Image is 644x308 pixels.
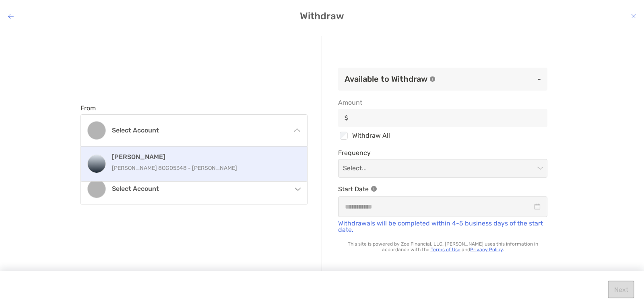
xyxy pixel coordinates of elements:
p: Withdrawals will be completed within 4-5 business days of the start date. [338,220,547,233]
p: - [442,74,541,84]
p: Start Date [338,184,547,194]
input: Amountinput icon [351,114,547,121]
h4: Select account [112,126,286,134]
p: This site is powered by Zoe Financial, LLC. [PERSON_NAME] uses this information in accordance wit... [338,241,547,252]
h4: [PERSON_NAME] [112,153,293,161]
a: Privacy Policy [470,247,503,252]
label: From [80,104,96,112]
h3: Available to Withdraw [345,74,427,84]
a: Terms of Use [431,247,460,252]
h4: Select account [112,185,286,192]
img: input icon [345,115,348,121]
img: Roth IRA [88,155,105,173]
span: Amount [338,99,547,106]
span: Frequency [338,149,547,157]
div: Withdraw All [338,130,547,141]
img: Information Icon [371,186,377,192]
p: [PERSON_NAME] 8OG05348 - [PERSON_NAME] [112,163,293,173]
